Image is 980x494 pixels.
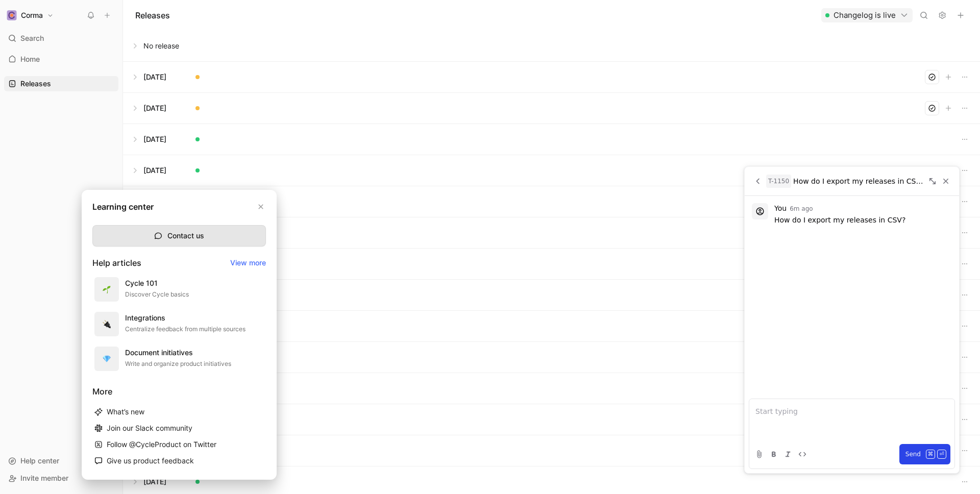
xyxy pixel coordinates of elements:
a: View more [230,257,266,269]
a: Follow @CycleProduct on Twitter [92,436,266,453]
div: Cycle 101 [125,277,189,289]
h3: Help articles [92,257,141,269]
a: What’s new [92,404,266,420]
button: Contact us [92,225,266,246]
img: 💎 [103,355,111,363]
a: 🔌IntegrationsCentralize feedback from multiple sources [92,310,266,338]
div: Integrations [125,312,246,324]
h3: More [92,385,266,398]
div: Document initiatives [125,347,231,359]
div: Write and organize product initiatives [125,359,231,369]
img: 🔌 [103,320,111,328]
a: 💎Document initiativesWrite and organize product initiatives [92,344,266,373]
img: 🌱 [103,285,111,293]
div: Centralize feedback from multiple sources [125,324,246,334]
a: Give us product feedback [92,453,266,469]
a: Join our Slack community [92,420,266,436]
div: Discover Cycle basics [125,289,189,300]
a: 🌱Cycle 101Discover Cycle basics [92,275,266,304]
h2: Learning center [92,201,154,213]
